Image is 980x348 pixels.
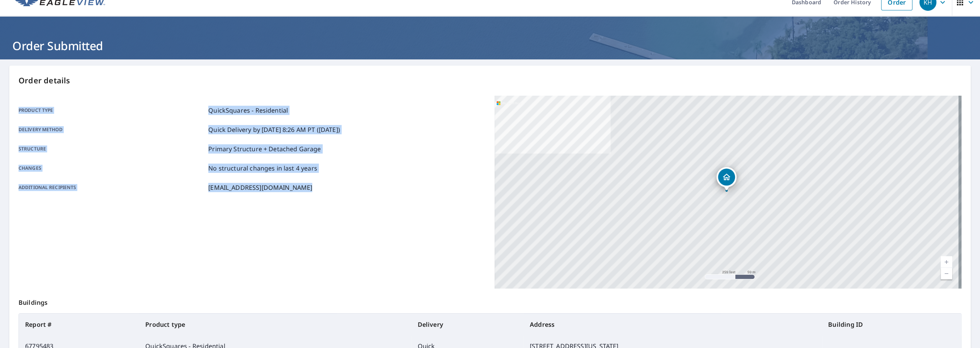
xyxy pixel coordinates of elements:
[208,164,317,173] p: No structural changes in last 4 years
[139,314,411,335] th: Product type
[19,144,205,154] p: Structure
[208,106,288,115] p: QuickSquares - Residential
[19,314,139,335] th: Report #
[822,314,961,335] th: Building ID
[716,167,737,191] div: Dropped pin, building 1, Residential property, 408 S Alexander Ave Washington, GA 30673
[19,289,961,313] p: Buildings
[208,125,340,134] p: Quick Delivery by [DATE] 8:26 AM PT ([DATE])
[208,183,312,192] p: [EMAIL_ADDRESS][DOMAIN_NAME]
[19,106,205,115] p: Product type
[941,256,952,268] a: Current Level 17, Zoom In
[524,314,822,335] th: Address
[411,314,524,335] th: Delivery
[19,183,205,192] p: Additional recipients
[19,75,961,86] p: Order details
[19,164,205,173] p: Changes
[19,125,205,134] p: Delivery method
[208,144,321,154] p: Primary Structure + Detached Garage
[941,268,952,279] a: Current Level 17, Zoom Out
[9,38,971,54] h1: Order Submitted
